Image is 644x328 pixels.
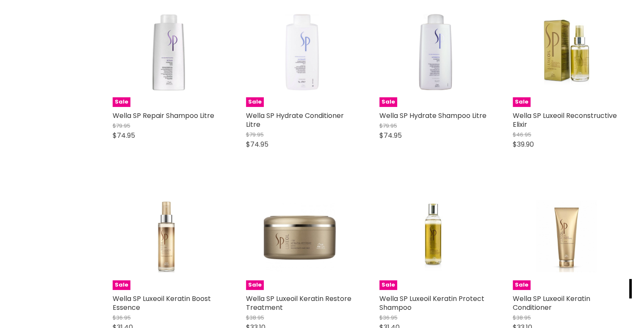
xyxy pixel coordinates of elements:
[246,280,264,290] span: Sale
[379,122,397,130] span: $79.95
[113,314,131,322] span: $36.95
[513,280,531,290] span: Sale
[513,111,617,129] a: Wella SP Luxeoil Reconstructive Elixir
[379,182,487,290] a: Wella SP Luxeoil Keratin Protect ShampooSale
[513,131,531,139] span: $46.95
[246,139,268,149] span: $74.95
[246,97,264,107] span: Sale
[246,111,344,129] a: Wella SP Hydrate Conditioner Litre
[113,294,211,312] a: Wella SP Luxeoil Keratin Boost Essence
[513,97,531,107] span: Sale
[379,131,402,140] span: $74.95
[246,182,354,290] a: Wella SP Luxeoil Keratin Restore TreatmentSale
[513,139,534,149] span: $39.90
[379,97,397,107] span: Sale
[513,314,531,322] span: $38.95
[379,280,397,290] span: Sale
[113,131,135,140] span: $74.95
[531,182,603,290] img: Wella SP Luxeoil Keratin Conditioner
[130,182,202,290] img: Wella SP Luxeoil Keratin Boost Essence
[379,294,484,312] a: Wella SP Luxeoil Keratin Protect Shampoo
[113,280,130,290] span: Sale
[513,294,590,312] a: Wella SP Luxeoil Keratin Conditioner
[113,122,130,130] span: $79.95
[379,111,486,120] a: Wella SP Hydrate Shampoo Litre
[246,131,264,139] span: $79.95
[113,111,214,120] a: Wella SP Repair Shampoo Litre
[113,182,221,290] a: Wella SP Luxeoil Keratin Boost EssenceSale
[513,182,621,290] a: Wella SP Luxeoil Keratin ConditionerSale
[264,182,336,290] img: Wella SP Luxeoil Keratin Restore Treatment
[379,314,398,322] span: $36.95
[246,294,351,312] a: Wella SP Luxeoil Keratin Restore Treatment
[113,97,130,107] span: Sale
[246,314,264,322] span: $38.95
[397,182,469,290] img: Wella SP Luxeoil Keratin Protect Shampoo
